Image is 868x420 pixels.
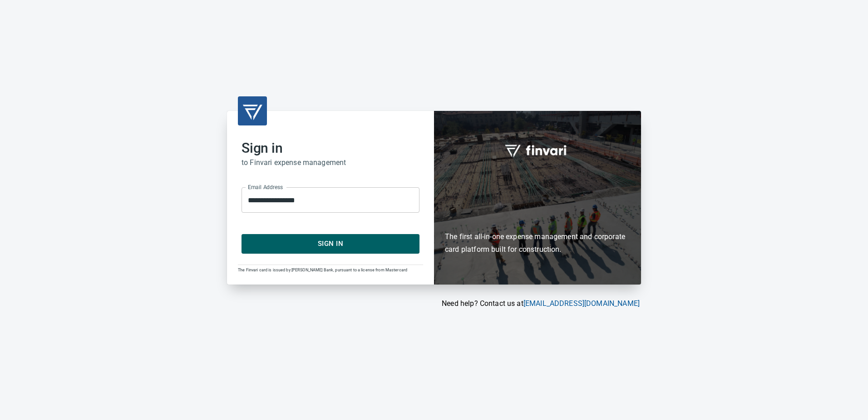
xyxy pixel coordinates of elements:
h2: Sign in [242,140,419,156]
a: [EMAIL_ADDRESS][DOMAIN_NAME] [523,299,640,308]
img: transparent_logo.png [242,100,263,122]
button: Sign In [242,234,419,253]
h6: to Finvari expense management [242,156,419,169]
div: Finvari [434,111,641,284]
span: Sign In [252,238,409,250]
img: fullword_logo_white.png [503,140,572,160]
p: Need help? Contact us at [227,298,640,309]
span: The Finvari card is issued by [PERSON_NAME] Bank, pursuant to a license from Mastercard [238,268,407,272]
h6: The first all-in-one expense management and corporate card platform built for construction. [445,178,630,256]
